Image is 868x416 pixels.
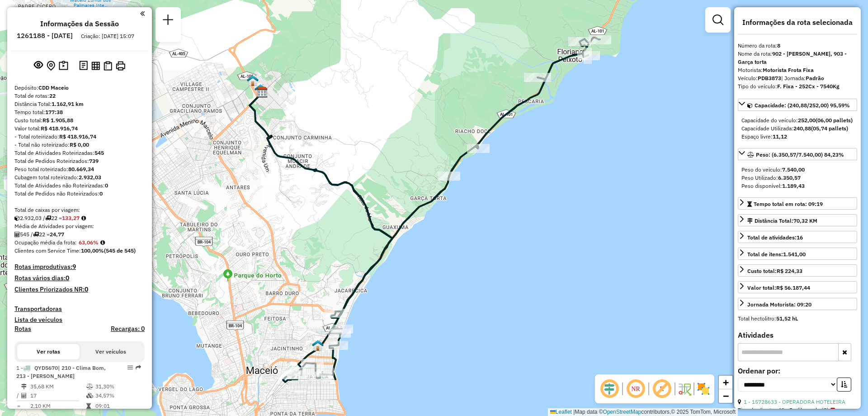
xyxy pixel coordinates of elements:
[14,274,145,282] h4: Rotas vários dias:
[723,390,729,402] span: −
[738,298,857,310] a: Jornada Motorista: 09:20
[738,99,857,111] a: Capacidade: (240,88/252,00) 95,59%
[599,378,620,400] span: Ocultar deslocamento
[32,58,45,73] button: Exibir sessão original
[797,234,803,241] strong: 16
[747,217,817,225] div: Distância Total:
[738,82,857,91] div: Tipo do veículo:
[782,182,805,189] strong: 1.189,43
[85,285,88,293] strong: 0
[550,409,572,415] a: Leaflet
[17,344,80,359] button: Ver rotas
[798,117,816,124] strong: 252,00
[816,117,853,124] strong: (06,00 pallets)
[81,215,86,221] i: Meta Caixas/viagem: 159,94 Diferença: -26,67
[741,166,805,173] span: Peso do veículo:
[778,174,801,181] strong: 6.350,57
[793,217,817,224] span: 70,32 KM
[94,149,104,156] strong: 545
[781,75,824,81] span: | Jornada:
[573,409,575,415] span: |
[14,124,145,133] div: Valor total:
[754,201,823,207] span: Tempo total em rota: 09:19
[773,133,787,140] strong: 11,12
[776,315,798,322] strong: 51,52 hL
[738,197,857,210] a: Tempo total em rota: 09:19
[49,92,56,99] strong: 22
[52,100,84,107] strong: 1.162,91 km
[738,406,857,414] div: Tipo de cliente:
[45,215,51,221] i: Total de rotas
[738,365,857,376] label: Ordenar por:
[14,232,20,237] i: Total de Atividades
[102,59,114,72] button: Visualizar Romaneio
[14,214,145,222] div: 2.932,03 / 22 =
[72,263,76,271] strong: 9
[763,67,814,73] strong: Motorista Frota Fixa
[738,42,857,50] div: Número da rota:
[747,284,810,292] div: Valor total:
[14,325,31,333] a: Rotas
[50,231,64,238] strong: 24,77
[45,59,57,73] button: Centralizar mapa no depósito ou ponto de apoio
[255,84,266,96] img: FAD CDD Maceio
[95,402,141,411] td: 09:01
[95,391,141,400] td: 34,57%
[837,378,851,392] button: Ordem crescente
[14,100,145,108] div: Distância Total:
[719,389,732,403] a: Zoom out
[40,19,119,28] h4: Informações da Sessão
[811,125,848,132] strong: (05,74 pallets)
[755,102,850,109] span: Capacidade: (240,88/252,00) 95,59%
[777,83,840,90] strong: F. Fixa - 252Cx - 7540Kg
[782,166,805,173] strong: 7.540,00
[105,182,108,189] strong: 0
[14,206,145,214] div: Total de caixas por viagem:
[256,86,268,98] img: CDD Maceio
[758,75,781,81] strong: PDB3873
[62,215,80,221] strong: 133,27
[79,239,99,246] strong: 63,06%
[776,284,810,291] strong: R$ 56.187,44
[80,344,142,359] button: Ver veículos
[41,125,78,132] strong: R$ 418.916,74
[14,133,145,141] div: - Total roteirizado:
[14,247,81,254] span: Clientes com Service Time:
[21,384,27,389] i: Distância Total
[68,166,94,172] strong: 80.669,34
[747,301,811,309] div: Jornada Motorista: 09:20
[738,50,857,66] div: Nome da rota:
[783,251,806,258] strong: 1.541,00
[548,408,738,416] div: Map data © contributors,© 2025 TomTom, Microsoft
[38,84,69,91] strong: CDD Maceio
[14,92,145,100] div: Total de rotas:
[747,234,803,241] span: Total de atividades:
[738,18,857,27] h4: Informações da rota selecionada
[136,365,141,370] em: Rota exportada
[86,384,93,389] i: % de utilização do peso
[89,158,99,164] strong: 739
[57,59,70,73] button: Painel de Sugestão
[79,174,101,181] strong: 2.932,03
[14,173,145,182] div: Cubagem total roteirizado:
[86,393,93,398] i: % de utilização da cubagem
[33,232,39,237] i: Total de rotas
[42,117,73,124] strong: R$ 1.905,88
[14,222,145,230] div: Média de Atividades por viagem:
[30,391,86,400] td: 17
[14,165,145,173] div: Peso total roteirizado:
[114,59,127,72] button: Imprimir Rotas
[747,250,806,258] div: Total de itens:
[778,406,835,414] span: 40 - Perfil grande (G)
[104,247,136,254] strong: (545 de 545)
[738,315,857,323] div: Total hectolitro:
[30,382,86,391] td: 35,68 KM
[777,42,780,49] strong: 8
[14,286,145,293] h4: Clientes Priorizados NR:
[14,239,77,246] span: Ocupação média da frota:
[66,274,69,282] strong: 0
[14,263,145,271] h4: Rotas improdutivas:
[747,267,802,275] div: Custo total:
[14,116,145,124] div: Custo total:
